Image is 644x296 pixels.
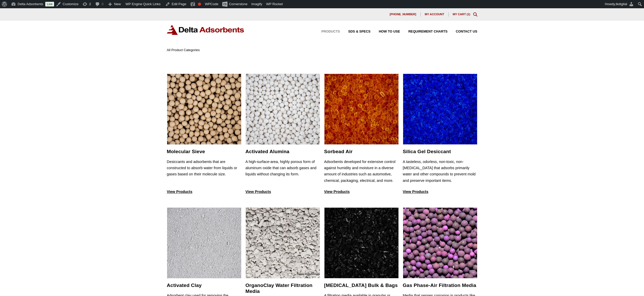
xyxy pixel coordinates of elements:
[324,282,399,288] h2: [MEDICAL_DATA] Bulk & Bags
[246,189,320,195] p: View Products
[421,12,449,17] a: My account
[167,48,200,52] span: All Product Categories
[453,13,470,16] a: My Cart (1)
[324,159,399,184] p: Adsorbents developed for extensive control against humidity and moisture in a diverse amount of i...
[167,25,245,35] img: Delta Adsorbents
[386,12,421,17] a: [PHONE_NUMBER]
[246,74,320,195] a: Activated Alumina Activated Alumina A high-surface-area, highly porous form of aluminum oxide tha...
[167,282,241,288] h2: Activated Clay
[390,13,416,16] span: [PHONE_NUMBER]
[321,30,340,33] span: Products
[348,30,371,33] span: SDS & SPECS
[324,74,399,195] a: Sorbead Air Sorbead Air Adsorbents developed for extensive control against humidity and moisture ...
[167,74,241,145] img: Molecular Sieve
[403,189,477,195] p: View Products
[403,149,477,154] h2: Silica Gel Desiccant
[167,149,241,154] h2: Molecular Sieve
[246,282,320,294] h2: OrganoClay Water Filtration Media
[167,208,241,279] img: Activated Clay
[340,30,371,33] a: SDS & SPECS
[403,282,477,288] h2: Gas Phase-Air Filtration Media
[167,189,241,195] p: View Products
[403,208,477,279] img: Gas Phase-Air Filtration Media
[246,74,320,145] img: Activated Alumina
[45,2,54,6] a: Live
[198,3,201,6] div: Focus keyphrase not set
[167,159,241,184] p: Desiccants and adsorbents that are constructed to absorb water from liquids or gases based on the...
[246,208,320,279] img: OrganoClay Water Filtration Media
[324,189,399,195] p: View Products
[371,30,400,33] a: How to Use
[324,74,398,145] img: Sorbead Air
[324,149,399,154] h2: Sorbead Air
[403,159,477,184] p: A tasteless, odorless, non-toxic, non-[MEDICAL_DATA] that adsorbs primarily water and other compo...
[379,30,400,33] span: How to Use
[246,149,320,154] h2: Activated Alumina
[425,13,444,16] span: My account
[448,30,477,33] a: Contact Us
[403,74,477,145] img: Silica Gel Desiccant
[246,159,320,184] p: A high-surface-area, highly porous form of aluminum oxide that can adsorb gases and liquids witho...
[313,30,340,33] a: Products
[616,2,627,6] span: tkdigital
[400,30,447,33] a: Requirement Charts
[167,74,241,195] a: Molecular Sieve Molecular Sieve Desiccants and adsorbents that are constructed to absorb water fr...
[408,30,447,33] span: Requirement Charts
[473,12,477,17] div: Toggle Modal Content
[324,208,398,279] img: Activated Carbon Bulk & Bags
[456,30,477,33] span: Contact Us
[403,74,477,195] a: Silica Gel Desiccant Silica Gel Desiccant A tasteless, odorless, non-toxic, non-[MEDICAL_DATA] th...
[468,13,469,16] span: 1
